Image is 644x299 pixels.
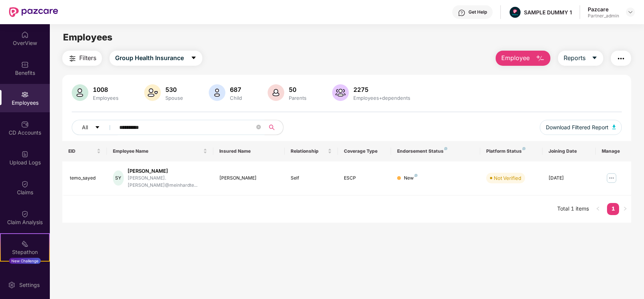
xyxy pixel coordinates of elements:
[564,53,585,63] span: Reports
[91,86,120,93] div: 1008
[623,206,627,211] span: right
[414,174,418,177] img: svg+xml;base64,PHN2ZyB4bWxucz0iaHR0cDovL3d3dy53My5vcmcvMjAwMC9zdmciIHdpZHRoPSI4IiBoZWlnaHQ9IjgiIH...
[592,203,604,215] li: Previous Page
[82,123,88,132] span: All
[548,175,590,182] div: [DATE]
[21,150,29,158] img: svg+xml;base64,PHN2ZyBpZD0iVXBsb2FkX0xvZ3MiIGRhdGEtbmFtZT0iVXBsb2FkIExvZ3MiIHhtbG5zPSJodHRwOi8vd3...
[107,141,214,161] th: Employee Name
[496,51,550,66] button: Employee
[21,31,29,39] img: svg+xml;base64,PHN2ZyBpZD0iSG9tZSIgeG1sbnM9Imh0dHA6Ly93d3cudzMub3JnLzIwMDAvc3ZnIiB3aWR0aD0iMjAiIG...
[524,9,572,16] div: SAMPLE DUMMY 1
[596,141,631,161] th: Manage
[592,203,604,215] button: left
[213,141,284,161] th: Insured Name
[1,248,49,256] div: Stepathon
[619,203,631,215] button: right
[95,125,100,131] span: caret-down
[291,175,332,182] div: Self
[397,148,474,154] div: Endorsement Status
[522,147,525,150] img: svg+xml;base64,PHN2ZyB4bWxucz0iaHR0cDovL3d3dy53My5vcmcvMjAwMC9zdmciIHdpZHRoPSI4IiBoZWlnaHQ9IjgiIH...
[113,170,124,186] div: SY
[115,53,184,63] span: Group Health Insurance
[68,148,95,154] span: EID
[256,124,261,131] span: close-circle
[109,51,202,66] button: Group Health Insurancecaret-down
[536,54,545,63] img: svg+xml;base64,PHN2ZyB4bWxucz0iaHR0cDovL3d3dy53My5vcmcvMjAwMC9zdmciIHhtbG5zOnhsaW5rPSJodHRwOi8vd3...
[444,147,447,150] img: svg+xml;base64,PHN2ZyB4bWxucz0iaHR0cDovL3d3dy53My5vcmcvMjAwMC9zdmciIHdpZHRoPSI4IiBoZWlnaHQ9IjgiIH...
[592,55,598,62] span: caret-down
[21,210,29,218] img: svg+xml;base64,PHN2ZyBpZD0iQ2xhaW0iIHhtbG5zPSJodHRwOi8vd3d3LnczLm9yZy8yMDAwL3N2ZyIgd2lkdGg9IjIwIi...
[352,86,412,93] div: 2275
[265,120,283,135] button: search
[70,175,101,182] div: temo_sayed
[128,175,207,189] div: [PERSON_NAME].[PERSON_NAME]@meinhardte...
[332,84,349,101] img: svg+xml;base64,PHN2ZyB4bWxucz0iaHR0cDovL3d3dy53My5vcmcvMjAwMC9zdmciIHhtbG5zOnhsaW5rPSJodHRwOi8vd3...
[9,258,41,264] div: New Challenge
[468,9,487,15] div: Get Help
[510,7,521,18] img: Pazcare_Alternative_logo-01-01.png
[68,54,77,63] img: svg+xml;base64,PHN2ZyB4bWxucz0iaHR0cDovL3d3dy53My5vcmcvMjAwMC9zdmciIHdpZHRoPSIyNCIgaGVpZ2h0PSIyNC...
[228,95,243,101] div: Child
[540,120,622,135] button: Download Filtered Report
[588,6,619,13] div: Pazcare
[17,281,42,289] div: Settings
[72,120,118,135] button: Allcaret-down
[352,95,412,101] div: Employees+dependents
[268,84,284,101] img: svg+xml;base64,PHN2ZyB4bWxucz0iaHR0cDovL3d3dy53My5vcmcvMjAwMC9zdmciIHhtbG5zOnhsaW5rPSJodHRwOi8vd3...
[612,125,616,129] img: svg+xml;base64,PHN2ZyB4bWxucz0iaHR0cDovL3d3dy53My5vcmcvMjAwMC9zdmciIHhtbG5zOnhsaW5rPSJodHRwOi8vd3...
[605,172,618,184] img: manageButton
[607,203,619,214] a: 1
[338,141,391,161] th: Coverage Type
[219,175,278,182] div: [PERSON_NAME]
[287,86,308,93] div: 50
[619,203,631,215] li: Next Page
[128,167,207,175] div: [PERSON_NAME]
[596,206,600,211] span: left
[63,32,112,43] span: Employees
[458,9,465,17] img: svg+xml;base64,PHN2ZyBpZD0iSGVscC0zMngzMiIgeG1sbnM9Imh0dHA6Ly93d3cudzMub3JnLzIwMDAvc3ZnIiB3aWR0aD...
[21,121,29,128] img: svg+xml;base64,PHN2ZyBpZD0iQ0RfQWNjb3VudHMiIGRhdGEtbmFtZT0iQ0QgQWNjb3VudHMiIHhtbG5zPSJodHRwOi8vd3...
[62,141,107,161] th: EID
[404,175,418,182] div: New
[79,53,96,63] span: Filters
[113,148,202,154] span: Employee Name
[486,148,536,154] div: Platform Status
[164,95,185,101] div: Spouse
[21,240,29,248] img: svg+xml;base64,PHN2ZyB4bWxucz0iaHR0cDovL3d3dy53My5vcmcvMjAwMC9zdmciIHdpZHRoPSIyMSIgaGVpZ2h0PSIyMC...
[588,13,619,19] div: Partner_admin
[627,9,633,15] img: svg+xml;base64,PHN2ZyBpZD0iRHJvcGRvd24tMzJ4MzIiIHhtbG5zPSJodHRwOi8vd3d3LnczLm9yZy8yMDAwL3N2ZyIgd2...
[494,174,521,182] div: Not Verified
[616,54,626,63] img: svg+xml;base64,PHN2ZyB4bWxucz0iaHR0cDovL3d3dy53My5vcmcvMjAwMC9zdmciIHdpZHRoPSIyNCIgaGVpZ2h0PSIyNC...
[256,125,261,129] span: close-circle
[557,203,589,215] li: Total 1 items
[542,141,596,161] th: Joining Date
[291,148,326,154] span: Relationship
[8,281,15,289] img: svg+xml;base64,PHN2ZyBpZD0iU2V0dGluZy0yMHgyMCIgeG1sbnM9Imh0dHA6Ly93d3cudzMub3JnLzIwMDAvc3ZnIiB3aW...
[265,124,279,130] span: search
[62,51,102,66] button: Filters
[546,123,609,132] span: Download Filtered Report
[607,203,619,215] li: 1
[501,53,530,63] span: Employee
[21,180,29,188] img: svg+xml;base64,PHN2ZyBpZD0iQ2xhaW0iIHhtbG5zPSJodHRwOi8vd3d3LnczLm9yZy8yMDAwL3N2ZyIgd2lkdGg9IjIwIi...
[558,51,603,66] button: Reportscaret-down
[228,86,243,93] div: 687
[72,84,88,101] img: svg+xml;base64,PHN2ZyB4bWxucz0iaHR0cDovL3d3dy53My5vcmcvMjAwMC9zdmciIHhtbG5zOnhsaW5rPSJodHRwOi8vd3...
[21,270,29,277] img: svg+xml;base64,PHN2ZyBpZD0iRW5kb3JzZW1lbnRzIiB4bWxucz0iaHR0cDovL3d3dy53My5vcmcvMjAwMC9zdmciIHdpZH...
[91,95,120,101] div: Employees
[164,86,185,93] div: 530
[191,55,197,62] span: caret-down
[344,175,385,182] div: ESCP
[21,61,29,68] img: svg+xml;base64,PHN2ZyBpZD0iQmVuZWZpdHMiIHhtbG5zPSJodHRwOi8vd3d3LnczLm9yZy8yMDAwL3N2ZyIgd2lkdGg9Ij...
[287,95,308,101] div: Parents
[144,84,161,101] img: svg+xml;base64,PHN2ZyB4bWxucz0iaHR0cDovL3d3dy53My5vcmcvMjAwMC9zdmciIHhtbG5zOnhsaW5rPSJodHRwOi8vd3...
[209,84,225,101] img: svg+xml;base64,PHN2ZyB4bWxucz0iaHR0cDovL3d3dy53My5vcmcvMjAwMC9zdmciIHhtbG5zOnhsaW5rPSJodHRwOi8vd3...
[21,91,29,98] img: svg+xml;base64,PHN2ZyBpZD0iRW1wbG95ZWVzIiB4bWxucz0iaHR0cDovL3d3dy53My5vcmcvMjAwMC9zdmciIHdpZHRoPS...
[285,141,338,161] th: Relationship
[9,7,58,17] img: New Pazcare Logo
